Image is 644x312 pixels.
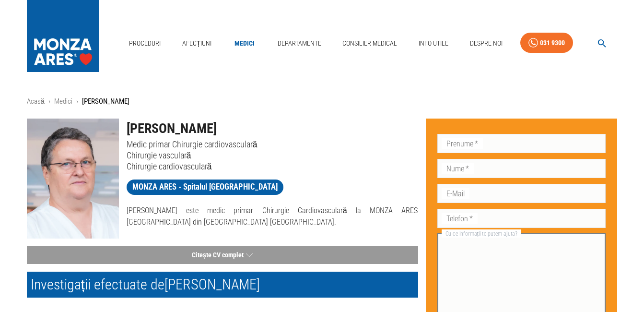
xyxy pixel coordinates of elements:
[54,97,72,106] a: Medici
[27,119,119,239] img: Dr. Călin Popa
[27,246,418,264] button: Citește CV complet
[178,34,216,53] a: Afecțiuni
[27,96,618,107] nav: breadcrumb
[127,150,418,161] p: Chirurgie vasculară
[127,161,418,172] p: Chirurgie cardiovasculară
[27,272,418,298] h2: Investigații efectuate de [PERSON_NAME]
[82,96,129,107] p: [PERSON_NAME]
[274,34,325,53] a: Departamente
[466,34,506,53] a: Despre Noi
[125,34,164,53] a: Proceduri
[127,139,418,150] p: Medic primar Chirurgie cardiovasculară
[540,37,565,49] div: 031 9300
[127,205,418,228] p: [PERSON_NAME] este medic primar Chirurgie Cardiovasculară la MONZA ARES [GEOGRAPHIC_DATA] din [GE...
[127,119,418,139] h1: [PERSON_NAME]
[127,181,283,193] span: MONZA ARES - Spitalul [GEOGRAPHIC_DATA]
[27,97,45,106] a: Acasă
[442,229,521,238] label: Cu ce informații te putem ajuta?
[415,34,452,53] a: Info Utile
[76,96,78,107] li: ›
[48,96,50,107] li: ›
[127,180,283,195] a: MONZA ARES - Spitalul [GEOGRAPHIC_DATA]
[520,33,573,53] a: 031 9300
[229,34,260,53] a: Medici
[339,34,401,53] a: Consilier Medical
